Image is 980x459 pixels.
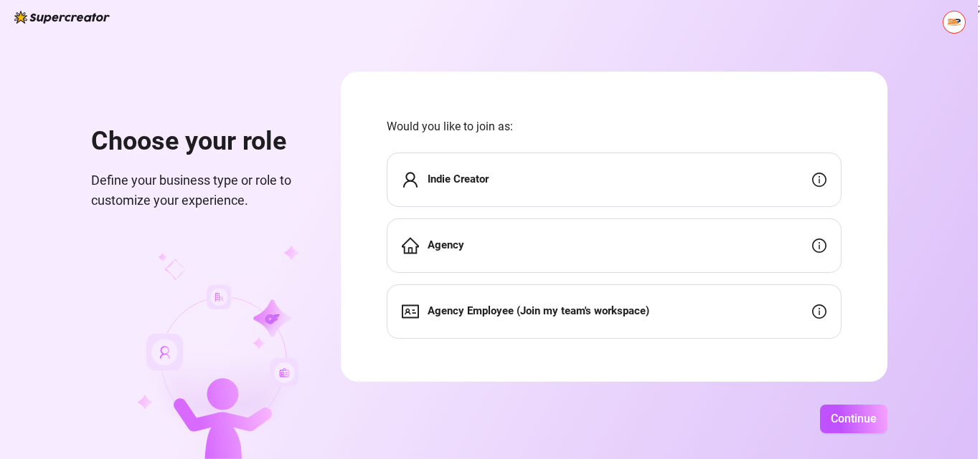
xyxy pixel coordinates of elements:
[812,238,826,253] span: info-circle
[812,173,826,187] span: info-circle
[820,405,887,433] button: Continue
[428,304,649,317] strong: Agency Employee (Join my team's workspace)
[91,126,306,158] h1: Choose your role
[91,170,306,211] span: Define your business type or role to customize your experience.
[402,303,419,320] span: idcard
[387,117,842,135] span: Would you like to join as:
[831,412,877,425] span: Continue
[402,237,419,254] span: home
[943,11,965,33] img: ACg8ocKLAI6MmD1fnE4lSrr8E3StAZ7tXRCi9f4bR9Lrn7exMn7BVEI=s96-c
[428,173,489,185] strong: Indie Creator
[14,11,110,24] img: logo
[812,304,826,319] span: info-circle
[428,238,464,251] strong: Agency
[402,171,419,188] span: user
